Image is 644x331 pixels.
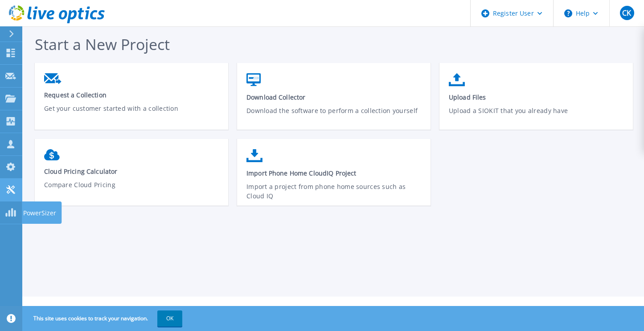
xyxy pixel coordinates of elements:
p: Get your customer started with a collection [44,104,219,124]
a: Request a CollectionGet your customer started with a collection [35,69,228,130]
span: Request a Collection [44,91,219,99]
a: Download CollectorDownload the software to perform a collection yourself [237,69,431,133]
span: Start a New Project [35,34,170,54]
span: This site uses cookies to track your navigation. [25,310,182,327]
a: Upload FilesUpload a SIOKIT that you already have [439,69,633,133]
span: Download Collector [246,93,422,101]
p: Import a project from phone home sources such as Cloud IQ [246,182,422,202]
p: PowerSizer [23,201,56,225]
span: Cloud Pricing Calculator [44,167,219,176]
span: Upload Files [449,93,624,101]
span: CK [622,9,631,17]
p: Compare Cloud Pricing [44,180,219,201]
span: Import Phone Home CloudIQ Project [246,169,422,177]
a: Cloud Pricing CalculatorCompare Cloud Pricing [35,145,228,207]
button: OK [157,310,182,327]
p: Download the software to perform a collection yourself [246,106,422,126]
p: Upload a SIOKIT that you already have [449,106,624,126]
